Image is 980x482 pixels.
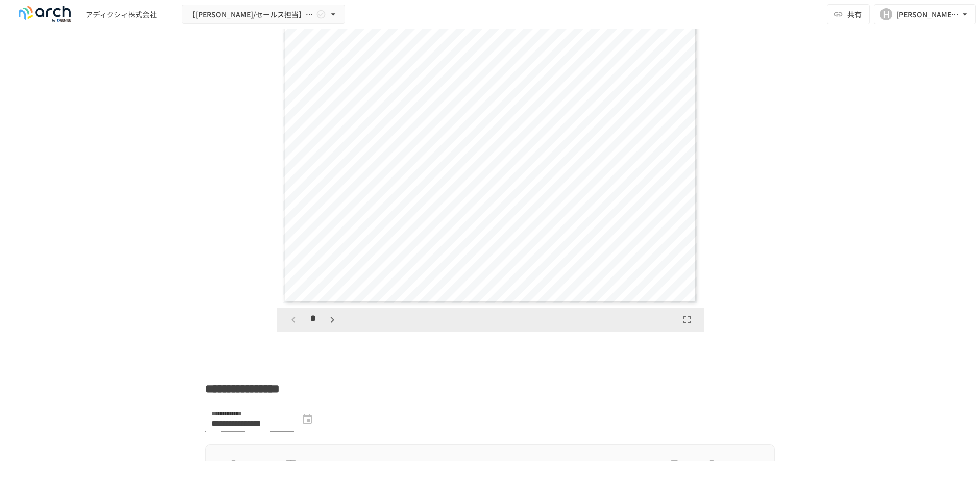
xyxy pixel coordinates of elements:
div: アディクシィ株式会社 [86,9,157,20]
div: [PERSON_NAME][EMAIL_ADDRESS][DOMAIN_NAME] [896,8,960,21]
span: 【[PERSON_NAME]/セールス担当】アディクシィ株式会社様_初期設定サポート [188,8,314,21]
button: 【[PERSON_NAME]/セールス担当】アディクシィ株式会社様_初期設定サポート [182,5,345,24]
button: H[PERSON_NAME][EMAIL_ADDRESS][DOMAIN_NAME] [874,4,976,24]
img: logo-default@2x-9cf2c760.svg [12,6,78,22]
button: 共有 [827,4,870,24]
div: H [880,8,892,20]
span: 共有 [847,9,862,20]
div: Page 1 [277,13,704,308]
